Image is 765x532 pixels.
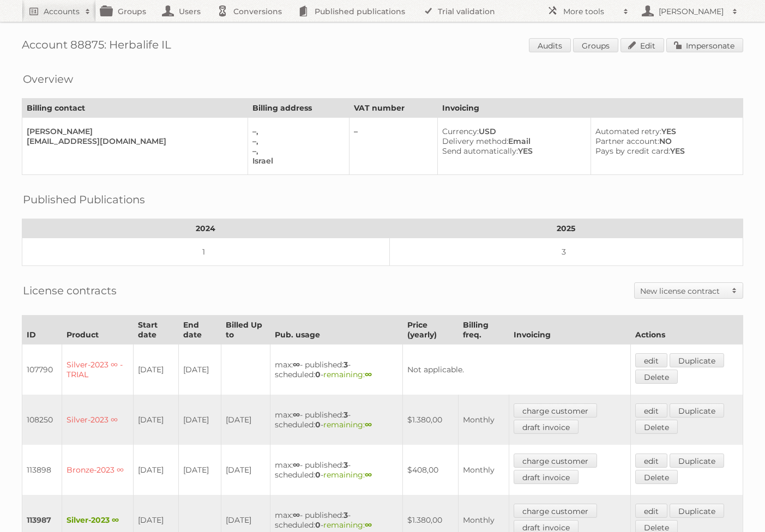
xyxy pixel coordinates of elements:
td: 108250 [22,395,62,445]
strong: 0 [315,520,321,530]
td: $408,00 [402,445,458,495]
a: Audits [529,38,571,52]
td: 113898 [22,445,62,495]
td: $1.380,00 [402,395,458,445]
h2: New license contract [640,286,726,297]
h2: Accounts [44,6,80,17]
a: edit [635,504,667,518]
th: VAT number [349,99,437,118]
strong: 0 [315,470,321,480]
strong: ∞ [293,360,300,370]
td: Not applicable. [402,344,630,395]
div: –, [252,136,340,146]
strong: 0 [315,420,321,430]
div: Email [442,136,582,146]
a: Duplicate [670,454,724,468]
h2: [PERSON_NAME] [656,6,727,17]
a: charge customer [514,504,597,518]
strong: ∞ [365,420,372,430]
a: Duplicate [670,504,724,518]
a: Delete [635,420,678,434]
a: Edit [621,38,664,52]
th: Invoicing [437,99,743,118]
div: Israel [252,156,340,166]
strong: 3 [344,410,348,420]
td: [DATE] [134,445,179,495]
h2: Overview [23,71,73,87]
strong: 3 [344,460,348,470]
h2: More tools [563,6,618,17]
a: New license contract [635,283,743,298]
th: Billing freq. [458,316,509,344]
a: draft invoice [514,470,579,484]
th: 2025 [389,219,743,238]
a: Duplicate [670,403,724,418]
h2: Published Publications [23,191,145,208]
td: [DATE] [178,395,221,445]
td: [DATE] [221,445,270,495]
th: Start date [134,316,179,344]
div: YES [595,146,734,156]
strong: 3 [344,360,348,370]
strong: ∞ [293,410,300,420]
a: draft invoice [514,420,579,434]
a: edit [635,403,667,418]
a: edit [635,353,667,367]
div: YES [442,146,582,156]
span: Send automatically: [442,146,518,156]
th: Product [62,316,134,344]
div: NO [595,136,734,146]
strong: ∞ [293,460,300,470]
div: USD [442,126,582,136]
td: Monthly [458,395,509,445]
span: remaining: [323,420,372,430]
a: charge customer [514,454,597,468]
span: Partner account: [595,136,659,146]
div: YES [595,126,734,136]
td: [DATE] [178,445,221,495]
th: 2024 [22,219,390,238]
th: End date [178,316,221,344]
th: Billed Up to [221,316,270,344]
th: Price (yearly) [402,316,458,344]
strong: ∞ [293,510,300,520]
a: Impersonate [666,38,743,52]
strong: ∞ [365,370,372,379]
div: –, [252,126,340,136]
strong: 3 [344,510,348,520]
td: Bronze-2023 ∞ [62,445,134,495]
h2: License contracts [23,282,117,299]
td: max: - published: - scheduled: - [270,344,402,395]
td: max: - published: - scheduled: - [270,445,402,495]
th: Billing address [248,99,350,118]
h1: Account 88875: Herbalife IL [22,38,743,55]
a: edit [635,454,667,468]
a: charge customer [514,403,597,418]
th: Invoicing [509,316,631,344]
strong: ∞ [365,470,372,480]
a: Delete [635,470,678,484]
span: Pays by credit card: [595,146,670,156]
th: Pub. usage [270,316,402,344]
a: Delete [635,370,678,384]
td: Silver-2023 ∞ [62,395,134,445]
span: remaining: [323,370,372,379]
td: [DATE] [178,344,221,395]
span: remaining: [323,520,372,530]
td: 107790 [22,344,62,395]
span: Delivery method: [442,136,508,146]
strong: ∞ [365,520,372,530]
td: max: - published: - scheduled: - [270,395,402,445]
td: Silver-2023 ∞ - TRIAL [62,344,134,395]
td: [DATE] [134,395,179,445]
div: –, [252,146,340,156]
td: – [349,118,437,175]
th: Actions [631,316,743,344]
a: Duplicate [670,353,724,367]
span: remaining: [323,470,372,480]
td: [DATE] [134,344,179,395]
span: Toggle [726,283,743,298]
td: 1 [22,238,390,266]
span: Currency: [442,126,479,136]
a: Groups [573,38,618,52]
